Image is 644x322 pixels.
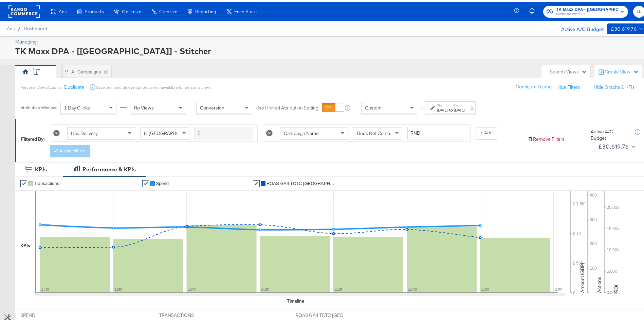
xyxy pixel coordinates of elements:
span: Optimize [122,7,141,12]
label: End: [454,101,465,105]
span: SPEND [20,310,71,317]
button: Configure Pacing [511,79,556,91]
label: Use Unified Attribution Setting: [256,103,319,109]
div: Timeline [287,296,304,302]
span: Transactions [34,179,59,184]
div: [DATE] [454,105,465,111]
text: Actions [596,275,602,291]
span: ROAS GA4 TCTC [GEOGRAPHIC_DATA] [295,310,346,317]
text: Amount (GBP) [579,261,585,291]
span: Had Delivery [71,128,98,134]
span: Ads [59,7,67,12]
div: Active A/C Budget [554,21,604,32]
span: No Views [134,103,154,109]
strong: to [448,105,454,111]
span: Feed Suite [234,7,257,12]
span: / [15,24,24,29]
div: [DATE] [437,105,448,111]
div: KPIs [20,240,30,247]
div: All Campaigns [71,67,101,73]
span: Ads [7,24,15,29]
div: £30,619.76 [598,139,629,150]
span: Is [GEOGRAPHIC_DATA] [144,128,196,134]
div: Save, edit and delete options are unavailable for personal view. [96,83,210,88]
text: ROI [613,283,619,291]
span: Creative [159,7,177,12]
span: TRANSACTIONS [159,310,210,317]
button: + Add [476,125,497,137]
div: KPIs [35,164,47,171]
span: Campaign Name [284,128,319,134]
span: Does Not Contain [357,128,394,134]
span: Spend [156,179,169,184]
a: Dashboard [24,24,47,29]
span: ROAS GA4 TCTC [GEOGRAPHIC_DATA] [266,179,334,184]
div: Attribution Window: [20,103,57,108]
span: Custom [365,103,382,109]
input: Enter a search term [195,125,253,137]
label: Start: [437,101,448,105]
div: Create View [605,67,639,73]
button: Remove Filters [528,134,565,140]
div: Search Views [550,67,587,73]
a: ✔ [253,178,260,185]
span: Products [85,7,104,12]
div: Managing: [15,37,643,43]
div: Active A/C Budget [591,126,628,139]
div: Personal View Actions: [20,83,61,88]
button: Duplicate [64,82,84,88]
span: 1 Day Clicks [64,103,90,109]
a: ✔ [20,178,27,185]
button: Hide Graphs & KPIs [594,82,635,88]
button: TK Maxx DPA - [[GEOGRAPHIC_DATA]] - StitcherMindshare World UK [543,4,628,16]
div: TK Maxx DPA - [[GEOGRAPHIC_DATA]] - Stitcher [15,43,643,55]
span: Reporting [195,7,216,12]
div: Drag to reorder tab [65,68,68,71]
div: LL [33,68,38,74]
button: £30,619.76 [595,139,637,150]
div: Performance & KPIs [82,164,136,171]
div: Filtered By: [21,134,45,140]
span: ↑ [418,106,424,108]
div: £30,619.76 [611,23,637,31]
button: Hide Filters [556,82,580,88]
span: Conversion [200,103,224,109]
span: Mindshare World UK [556,10,618,15]
input: Enter a search term [407,125,466,137]
a: ✔ [142,178,149,185]
span: LL [636,6,642,14]
span: TK Maxx DPA - [[GEOGRAPHIC_DATA]] - Stitcher [556,4,618,11]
